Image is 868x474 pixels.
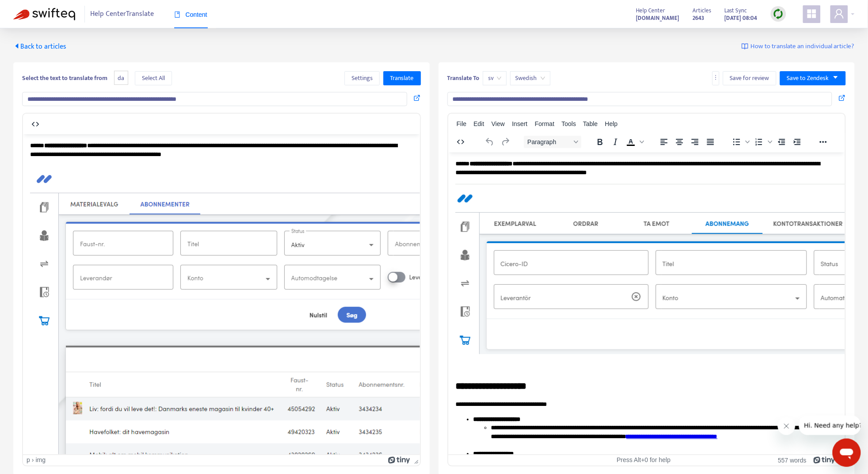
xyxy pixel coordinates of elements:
[498,136,513,148] button: Redo
[528,138,571,145] span: Paragraph
[23,134,420,455] iframe: Rich Text Area
[492,120,505,127] span: View
[816,136,831,148] button: Reveal or hide additional toolbar items
[725,6,747,15] span: Last Sync
[790,136,805,148] button: Increase indent
[535,120,554,127] span: Format
[91,6,154,23] span: Help Center Translate
[703,136,718,148] button: Justify
[482,136,497,148] button: Undo
[5,6,64,13] span: Hi. Need any help?
[774,136,789,148] button: Decrease indent
[390,73,414,83] span: Translate
[457,120,467,127] span: File
[636,13,680,23] strong: [DOMAIN_NAME]
[352,73,373,83] span: Settings
[27,456,30,464] div: p
[512,120,528,127] span: Insert
[833,74,839,80] span: caret-down
[623,136,646,148] div: Text color Black
[583,120,598,127] span: Table
[344,71,380,85] button: Settings
[636,6,665,15] span: Help Center
[657,136,672,148] button: Align left
[488,72,501,85] span: sv
[22,73,107,83] b: Select the text to translate from
[7,31,581,401] img: 15422971902748
[142,73,165,83] span: Select All
[174,11,207,18] span: Content
[13,8,75,20] img: Swifteq
[729,136,751,148] div: Bullet list
[693,6,711,15] span: Articles
[814,456,836,463] a: Powered by Tiny
[448,153,845,455] iframe: Rich Text Area
[608,136,623,148] button: Italic
[593,136,608,148] button: Bold
[742,42,855,52] a: How to translate an individual article?
[32,456,34,464] div: ›
[114,71,128,85] span: da
[388,456,410,463] a: Powered by Tiny
[780,71,846,85] button: Save to Zendeskcaret-down
[723,71,776,85] button: Save for review
[751,42,855,52] span: How to translate an individual article?
[693,13,705,23] strong: 2643
[580,456,708,464] div: Press Alt+0 for help
[778,417,795,435] iframe: Stäng meddelande
[524,136,581,148] button: Block Paragraph
[135,71,172,85] button: Select All
[807,8,817,19] span: appstore
[13,41,66,53] span: Back to articles
[35,456,46,464] div: img
[725,13,757,23] strong: [DATE] 08:04
[742,43,749,50] img: image-link
[833,439,861,467] iframe: Knapp för att öppna meddelandefönstret
[474,120,484,127] span: Edit
[562,120,576,127] span: Tools
[712,71,719,85] button: more
[383,71,421,85] button: Translate
[778,456,807,464] button: 557 words
[672,136,687,148] button: Align center
[713,74,719,80] span: more
[13,42,20,50] span: caret-left
[730,73,769,83] span: Save for review
[636,13,680,23] a: [DOMAIN_NAME]
[7,31,847,202] img: 19324312879516
[799,416,861,435] iframe: Meddelande från företag
[516,72,545,85] span: Swedish
[605,120,618,127] span: Help
[174,11,180,18] span: book
[787,73,829,83] span: Save to Zendesk
[752,136,774,148] div: Numbered list
[411,455,420,466] div: Press the Up and Down arrow keys to resize the editor.
[688,136,703,148] button: Align right
[773,8,784,19] img: sync.dc5367851b00ba804db3.png
[447,73,480,83] b: Translate To
[834,8,845,19] span: user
